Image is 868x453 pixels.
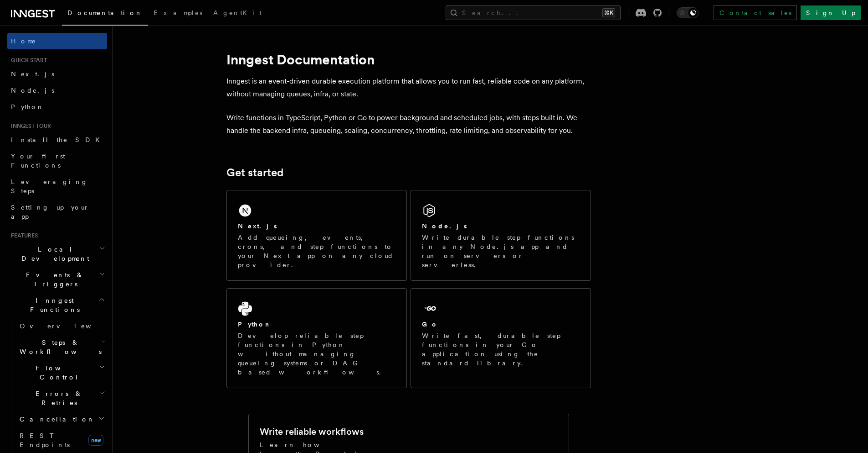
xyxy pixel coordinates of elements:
[11,136,105,143] span: Install the SDK
[16,363,99,382] span: Flow Control
[11,178,88,195] span: Leveraging Steps
[411,190,591,281] a: Node.jsWrite durable step functions in any Node.js app and run on servers or serverless.
[7,33,107,49] a: Home
[11,70,54,78] span: Next.js
[67,9,143,16] span: Documentation
[226,51,591,68] h1: Inngest Documentation
[16,338,102,356] span: Steps & Workflows
[16,385,107,411] button: Errors & Retries
[7,148,107,174] a: Your first Functions
[7,296,98,314] span: Inngest Functions
[154,9,202,16] span: Examples
[226,190,407,281] a: Next.jsAdd queueing, events, crons, and step functions to your Next app on any cloud provider.
[7,57,47,64] span: Quick start
[714,5,797,20] a: Contact sales
[16,411,107,427] button: Cancellation
[7,270,99,289] span: Events & Triggers
[411,288,591,388] a: GoWrite fast, durable step functions in your Go application using the standard library.
[7,174,107,199] a: Leveraging Steps
[11,37,36,46] span: Home
[801,5,861,20] a: Sign Up
[238,221,277,231] h2: Next.js
[7,122,51,130] span: Inngest tour
[16,360,107,385] button: Flow Control
[677,7,699,18] button: Toggle dark mode
[238,331,395,377] p: Develop reliable step functions in Python without managing queueing systems or DAG based workflows.
[260,425,364,438] h2: Write reliable workflows
[7,292,107,318] button: Inngest Functions
[7,267,107,292] button: Events & Triggers
[422,221,467,231] h2: Node.js
[16,318,107,334] a: Overview
[16,427,107,453] a: REST Endpointsnew
[7,66,107,82] a: Next.js
[422,331,580,368] p: Write fast, durable step functions in your Go application using the standard library.
[11,204,89,220] span: Setting up your app
[7,99,107,115] a: Python
[226,166,283,179] a: Get started
[11,153,65,169] span: Your first Functions
[20,432,70,448] span: REST Endpoints
[238,320,272,329] h2: Python
[226,75,591,100] p: Inngest is an event-driven durable execution platform that allows you to run fast, reliable code ...
[422,233,580,269] p: Write durable step functions in any Node.js app and run on servers or serverless.
[62,3,148,26] a: Documentation
[11,87,54,94] span: Node.js
[208,3,267,25] a: AgentKit
[148,3,208,25] a: Examples
[88,435,103,446] span: new
[226,111,591,137] p: Write functions in TypeScript, Python or Go to power background and scheduled jobs, with steps bu...
[7,245,99,263] span: Local Development
[16,334,107,360] button: Steps & Workflows
[7,232,38,239] span: Features
[7,82,107,99] a: Node.js
[213,9,262,16] span: AgentKit
[16,415,95,424] span: Cancellation
[238,233,395,269] p: Add queueing, events, crons, and step functions to your Next app on any cloud provider.
[20,322,113,330] span: Overview
[7,199,107,225] a: Setting up your app
[602,8,615,17] kbd: ⌘K
[16,389,99,407] span: Errors & Retries
[226,288,407,388] a: PythonDevelop reliable step functions in Python without managing queueing systems or DAG based wo...
[422,320,438,329] h2: Go
[11,103,44,111] span: Python
[446,5,621,20] button: Search...⌘K
[7,132,107,148] a: Install the SDK
[7,241,107,267] button: Local Development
